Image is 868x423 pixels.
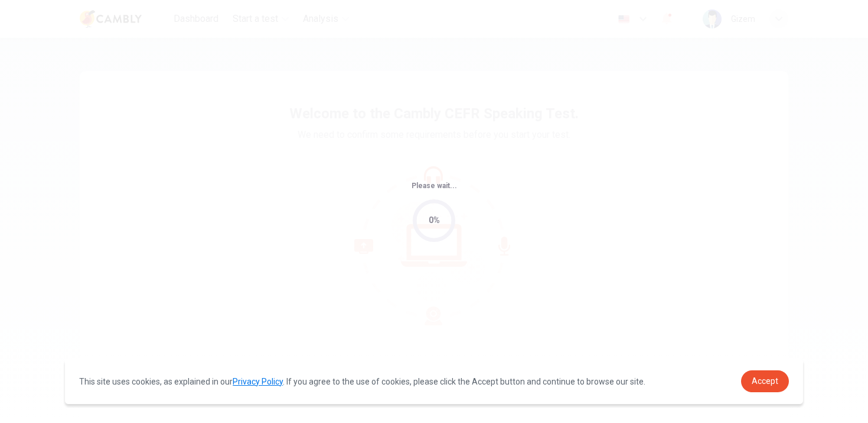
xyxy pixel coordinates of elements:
a: Privacy Policy [233,377,283,386]
span: Please wait... [412,182,457,190]
span: This site uses cookies, as explained in our . If you agree to the use of cookies, please click th... [79,377,645,386]
div: 0% [429,214,440,227]
span: Accept [752,376,778,386]
a: dismiss cookie message [741,370,789,392]
div: cookieconsent [65,359,803,404]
